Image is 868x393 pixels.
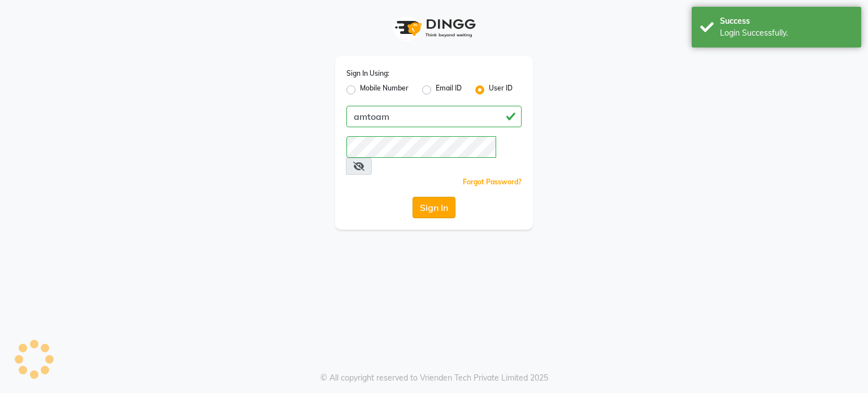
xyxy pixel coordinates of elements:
[489,83,513,97] label: User ID
[360,83,409,97] label: Mobile Number
[389,11,479,45] img: logo1.svg
[720,15,853,27] div: Success
[346,68,389,79] label: Sign In Using:
[346,136,496,158] input: Username
[463,178,522,186] a: Forgot Password?
[436,83,462,97] label: Email ID
[413,197,455,218] button: Sign In
[346,106,522,127] input: Username
[720,27,853,39] div: Login Successfully.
